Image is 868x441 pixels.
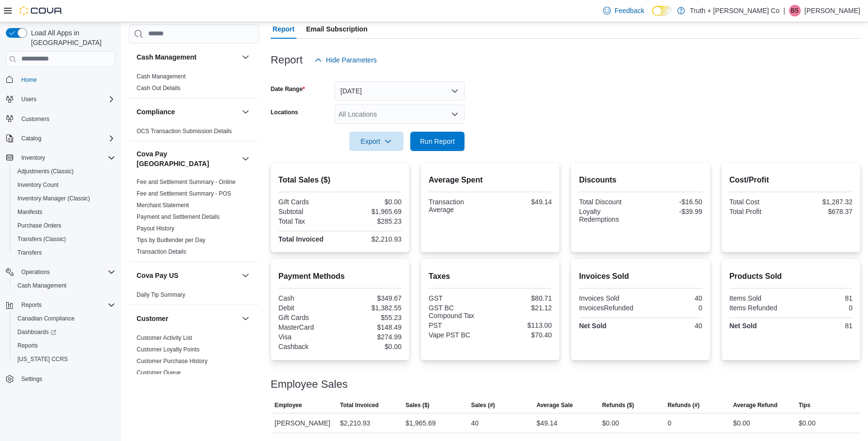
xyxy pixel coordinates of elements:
div: 81 [793,322,852,330]
div: Total Discount [579,198,638,206]
div: Cova Pay US [129,289,259,304]
div: PST [429,321,488,329]
span: Catalog [17,133,115,144]
a: Customer Activity List [137,335,192,341]
a: Transaction Details [137,248,186,255]
a: Manifests [14,206,46,218]
h3: Compliance [137,107,175,117]
button: Adjustments (Classic) [10,165,119,178]
span: Report [273,19,294,39]
div: $285.23 [342,217,402,225]
span: Cash Management [17,282,66,289]
span: Inventory Count [14,179,115,191]
span: Hide Parameters [326,55,377,65]
button: Hide Parameters [310,50,381,70]
a: Cash Out Details [137,85,181,91]
div: 40 [471,417,479,429]
button: Transfers (Classic) [10,232,119,246]
span: Total Invoiced [340,401,379,409]
div: $2,210.93 [340,417,370,429]
div: $349.67 [342,294,402,302]
span: Sales ($) [405,401,429,409]
button: Transfers [10,246,119,259]
span: Reports [14,340,115,351]
a: Settings [17,373,46,385]
p: | [783,5,785,16]
a: Purchase Orders [14,220,65,231]
div: Items Refunded [729,304,789,312]
span: Adjustments (Classic) [17,167,74,175]
span: Settings [21,375,42,383]
div: $0.00 [799,417,816,429]
div: $2,210.93 [342,235,402,243]
div: -$39.99 [643,208,702,215]
input: Dark Mode [652,6,672,16]
div: $0.00 [733,417,750,429]
a: Customer Queue [137,369,181,376]
span: Inventory [17,152,115,164]
span: [US_STATE] CCRS [17,355,68,363]
div: Customer [129,332,259,394]
button: Reports [17,299,46,311]
strong: Total Invoiced [279,235,324,243]
label: Date Range [271,85,305,93]
span: Refunds (#) [667,401,699,409]
span: Tips [799,401,810,409]
span: Inventory Count [17,181,59,189]
span: Manifests [14,206,115,218]
h2: Cost/Profit [729,174,852,186]
div: Transaction Average [429,198,488,213]
div: $70.40 [492,331,552,339]
div: Total Tax [279,217,338,225]
a: Feedback [599,1,648,20]
span: Catalog [21,135,41,142]
span: Home [17,74,115,86]
h2: Payment Methods [279,271,402,282]
h3: Customer [137,314,168,323]
button: Operations [17,266,54,278]
div: $49.14 [492,198,552,206]
div: -$16.50 [643,198,702,206]
a: Payout History [137,225,174,232]
div: GST [429,294,488,302]
button: Inventory [17,152,49,164]
span: Users [21,95,36,103]
div: $21.12 [492,304,552,312]
span: Transfers [14,247,115,259]
a: Fee and Settlement Summary - Online [137,179,236,185]
span: Canadian Compliance [14,313,115,324]
h3: Report [271,54,303,66]
div: Debit [279,304,338,312]
div: Gift Cards [279,314,338,321]
span: Reports [21,301,42,309]
a: Reports [14,340,42,351]
span: Purchase Orders [14,220,115,231]
span: Purchase Orders [17,222,62,229]
div: $0.00 [602,417,619,429]
button: Catalog [2,132,119,145]
span: Reports [17,342,38,350]
span: Inventory Manager (Classic) [17,195,90,202]
span: Users [17,93,115,105]
h2: Invoices Sold [579,271,702,282]
div: 0 [667,417,671,429]
span: Manifests [17,208,42,216]
div: $49.14 [537,417,558,429]
button: Cova Pay [GEOGRAPHIC_DATA] [240,153,251,165]
span: Refunds ($) [602,401,634,409]
div: [PERSON_NAME] [271,413,336,433]
button: Cash Management [240,51,251,63]
button: Cova Pay US [240,270,251,281]
button: Compliance [137,107,238,117]
a: Inventory Count [14,179,62,191]
span: Home [21,76,37,84]
div: Invoices Sold [579,294,638,302]
div: GST BC Compound Tax [429,304,488,319]
span: Inventory Manager (Classic) [14,193,115,204]
a: Fee and Settlement Summary - POS [137,190,231,197]
h3: Cova Pay [GEOGRAPHIC_DATA] [137,149,238,168]
span: Settings [17,373,115,385]
button: Inventory [2,151,119,165]
nav: Complex example [6,69,115,411]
